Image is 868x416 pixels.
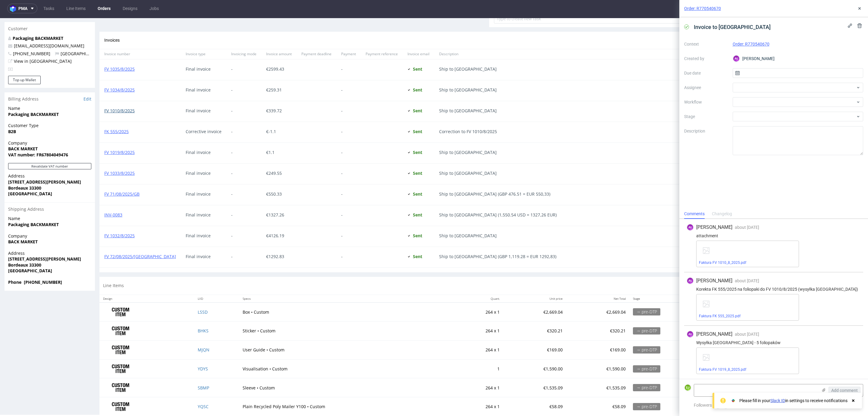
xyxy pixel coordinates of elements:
[733,56,739,62] figcaption: AŁ
[687,278,693,284] figcaption: AŁ
[503,341,566,360] td: €1,590.00
[696,224,732,231] span: [PERSON_NAME]
[341,194,356,199] span: -
[8,58,41,66] button: Top up Wallet
[687,331,693,337] figcaption: AŁ
[793,284,841,303] td: UPS
[266,235,284,241] span: € 1292.83
[186,49,222,53] span: Final invoice
[8,33,50,38] span: [PHONE_NUMBER]
[570,329,626,335] p: €169.00
[239,379,452,398] td: Plain Recycled Poly Mailer Y100 • Custom
[231,34,256,39] span: Invoicing mode
[186,34,222,39] span: Invoice type
[8,134,68,139] strong: VAT number: FR67804049476
[793,303,841,322] td: UPS
[186,111,222,116] span: Corrective invoice
[8,173,52,178] strong: [GEOGRAPHIC_DATA]
[198,386,209,391] a: YQSC
[838,20,856,24] span: Invoice
[104,173,140,179] a: FV 71/08/2025/GB
[105,381,136,396] img: ico-item-custom-a8f9c3db6a5631ce2f509e228e8b95abde266dc4376634de7b166047de09ff05.png
[733,54,863,63] div: [PERSON_NAME]
[8,244,41,250] strong: Bordeaux 33300
[55,33,103,38] span: [GEOGRAPHIC_DATA]
[14,25,84,30] a: [EMAIL_ADDRESS][DOMAIN_NAME]
[735,332,759,337] span: about [DATE]
[747,277,793,284] th: Deadline
[739,398,848,404] div: Please fill in your in settings to receive notifications
[687,224,693,230] figcaption: AŁ
[8,203,59,209] strong: Packaging BACKMARKET
[633,290,660,297] div: → pre-DTP
[186,132,222,137] span: Final invoice
[570,348,626,354] p: €1,590.00
[231,153,256,158] span: -
[793,322,841,341] td: UPS
[439,215,557,220] span: Ship to [GEOGRAPHIC_DATA]
[712,341,747,360] td: -
[747,322,793,341] td: -
[14,40,72,46] a: View in [GEOGRAPHIC_DATA]
[407,215,422,220] div: Sent
[712,360,747,379] td: -
[712,303,747,322] td: -
[770,398,785,403] a: Slack ID
[341,174,356,178] span: -
[439,34,557,39] span: Description
[8,221,38,226] strong: BACK MARKET
[99,277,194,284] th: Design
[186,90,222,95] span: Final invoice
[691,22,773,32] span: Invoice to [GEOGRAPHIC_DATA]
[266,152,282,158] span: € 249.55
[266,69,282,75] span: € 259.31
[8,232,91,238] span: Address
[503,360,566,379] td: €1,535.09
[687,233,861,238] div: attachment
[104,20,120,24] span: Invoices
[341,111,356,116] span: -
[239,341,452,360] td: Visualisation • Custom
[684,84,728,91] label: Assignee
[407,174,422,178] div: Sent
[730,398,736,404] img: Slack
[439,132,557,137] span: Ship to [GEOGRAPHIC_DATA]
[452,277,503,284] th: Quant.
[8,104,91,110] span: Customer Type
[5,74,95,88] div: Billing Address
[712,284,747,303] td: -
[832,264,860,267] small: Margin summary
[8,238,81,244] strong: [STREET_ADDRESS][PERSON_NAME]
[266,215,284,220] span: € 4126.19
[684,40,728,48] label: Context
[747,341,793,360] td: -
[407,49,422,53] div: Sent
[801,264,828,267] small: Manage dielines
[570,310,626,316] p: €320.21
[712,209,732,219] div: Changelog
[452,360,503,379] td: 264 x 1
[633,385,660,392] div: → pre-DTP
[104,69,135,75] a: FV 1034/8/2025
[8,161,81,167] strong: [STREET_ADDRESS][PERSON_NAME]
[407,90,422,95] div: Sent
[684,69,728,77] label: Due date
[696,277,732,284] span: [PERSON_NAME]
[439,194,557,199] span: Ship to [GEOGRAPHIC_DATA] (1,550.54 USD = 1327,26 EUR)
[439,153,557,158] span: Ship to [GEOGRAPHIC_DATA]
[341,90,356,95] span: -
[8,215,91,221] span: Company
[40,4,58,13] a: Tasks
[8,167,41,173] strong: Bordeaux 33300
[8,110,16,116] strong: B2B
[439,49,557,53] span: Ship to [GEOGRAPHIC_DATA]
[186,215,222,220] span: Final invoice
[104,235,176,241] a: FV 72/08/2025/[GEOGRAPHIC_DATA]
[18,6,27,11] span: pma
[407,111,422,116] div: Sent
[194,277,239,284] th: LIID
[186,69,222,74] span: Final invoice
[570,291,626,297] p: €2,669.04
[8,261,62,267] strong: Phone [PHONE_NUMBER]
[452,284,503,303] td: 264 x 1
